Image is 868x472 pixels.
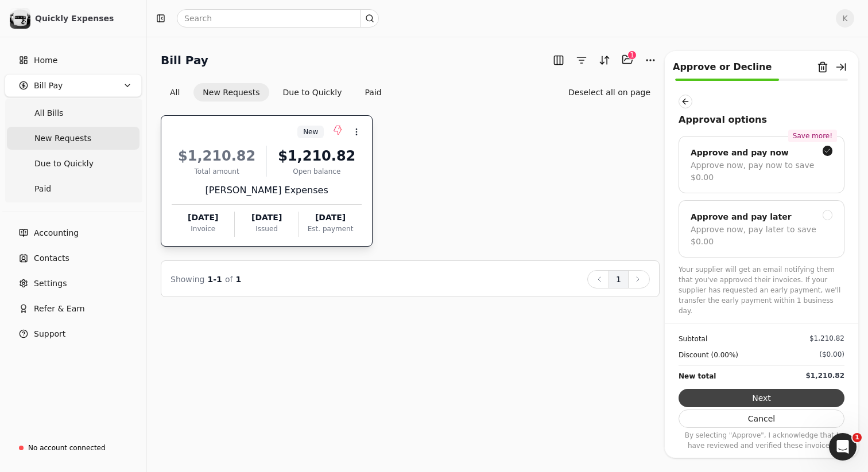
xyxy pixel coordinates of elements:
input: Search [177,9,379,28]
a: Paid [7,177,139,200]
button: More [641,51,660,69]
button: Due to Quickly [274,83,351,102]
span: Contacts [34,252,69,264]
div: Approve and pay later [691,210,792,224]
span: Refer & Earn [34,303,85,315]
button: Bill Pay [5,74,142,97]
button: Batch (1) [618,50,637,69]
a: Contacts [5,247,142,270]
div: New total [679,370,716,382]
span: All Bills [34,107,63,119]
span: 1 [236,275,242,284]
button: New Requests [193,83,269,102]
div: Approve and pay now [691,146,789,159]
span: Paid [34,183,51,195]
div: Discount (0.00%) [679,349,738,361]
a: Accounting [5,221,142,244]
button: Next [679,389,844,407]
div: Approve or Decline [673,60,772,74]
span: 1 - 1 [208,275,222,284]
span: Due to Quickly [34,158,94,170]
span: Settings [34,278,67,290]
p: Your supplier will get an email notifying them that you've approved their invoices. If your suppl... [679,264,844,316]
iframe: Intercom live chat [829,433,857,461]
div: [DATE] [172,212,234,224]
a: No account connected [5,438,142,458]
span: New [303,127,318,137]
button: Refer & Earn [5,297,142,320]
div: Approve now, pay now to save $0.00 [691,159,832,184]
a: All Bills [7,102,139,124]
h2: Bill Pay [161,51,208,69]
div: Quickly Expenses [35,13,137,24]
div: $1,210.82 [805,370,844,381]
div: Open balance [272,166,362,177]
div: ($0.00) [819,349,844,360]
div: Subtotal [679,333,707,345]
a: Settings [5,272,142,295]
div: Approve now, pay later to save $0.00 [691,224,832,248]
div: $1,210.82 [272,146,362,166]
div: $1,210.82 [809,333,844,344]
div: [DATE] [299,212,362,224]
a: Due to Quickly [7,152,139,175]
span: Accounting [34,227,79,239]
a: Home [5,49,142,72]
span: Support [34,328,65,340]
p: By selecting "Approve", I acknowledge that I have reviewed and verified these invoices. [679,430,844,451]
a: New Requests [7,127,139,150]
div: Invoice filter options [161,83,391,102]
button: Cancel [679,409,844,428]
span: Bill Pay [34,80,63,92]
button: Support [5,322,142,345]
img: a7430e03-5703-430b-9462-2a807a799ba4.jpeg [10,8,30,29]
div: Approval options [679,113,844,127]
div: $1,210.82 [172,146,262,166]
div: Save more! [788,130,837,142]
div: 1 [627,50,637,60]
span: of [225,275,233,284]
div: Est. payment [299,224,362,234]
button: Sort [595,51,614,69]
div: Invoice [172,224,234,234]
div: [DATE] [235,212,298,224]
span: Home [34,54,57,67]
button: Deselect all on page [559,83,660,102]
div: Issued [235,224,298,234]
button: K [836,9,854,28]
span: New Requests [34,132,91,145]
button: All [161,83,189,102]
span: 1 [852,433,862,442]
div: [PERSON_NAME] Expenses [172,184,362,197]
span: Showing [170,275,204,284]
button: Paid [356,83,391,102]
button: 1 [609,270,629,288]
div: Total amount [172,166,262,177]
div: No account connected [28,443,106,453]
